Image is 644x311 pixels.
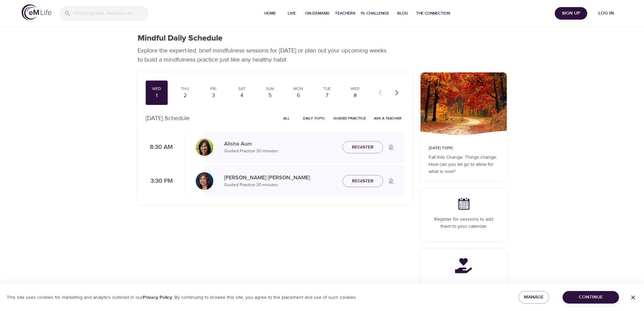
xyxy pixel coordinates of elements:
[429,216,499,230] p: Register for sessions to add them to your calendar
[146,114,190,123] p: [DATE] Schedule
[593,9,620,18] span: Log in
[262,86,279,92] div: Sun
[331,113,368,124] button: Guided Practice
[333,115,366,121] span: Guided Practice
[347,86,364,92] div: Wed
[300,113,328,124] button: Daily Topic
[205,92,222,99] div: 3
[303,115,325,121] span: Daily Topic
[429,145,499,151] p: [DATE] Topic
[347,92,364,99] div: 8
[276,113,297,124] button: All
[305,10,330,17] span: On-Demand
[318,86,335,92] div: Tue
[395,10,411,17] span: Blog
[524,293,544,302] span: Manage
[196,138,213,156] img: Alisha%20Aum%208-9-21.jpg
[555,7,587,20] button: Sign Up
[143,294,172,301] a: Privacy Policy
[233,92,250,99] div: 4
[233,86,250,92] div: Sat
[352,143,374,152] span: Register
[224,148,337,155] p: Guided Practice · 30 minutes
[429,282,499,304] p: Contribute 14 Mindful Minutes to a charity by joining a community and completing this program.
[146,143,173,152] p: 8:30 AM
[318,92,335,99] div: 7
[262,92,279,99] div: 5
[224,174,337,182] p: [PERSON_NAME] [PERSON_NAME]
[335,10,355,17] span: Teachers
[148,92,165,99] div: 1
[176,92,193,99] div: 2
[290,86,307,92] div: Mon
[590,7,622,20] button: Log in
[138,34,222,43] h1: Mindful Daily Schedule
[374,115,402,121] span: Ask a Teacher
[563,291,619,304] button: Continue
[352,177,374,185] span: Register
[284,10,300,17] span: Live
[361,10,389,17] span: 1% Challenge
[205,86,222,92] div: Fri
[22,4,51,20] img: logo
[519,291,549,304] button: Manage
[224,140,337,148] p: Alisha Aum
[148,86,165,92] div: Wed
[557,9,585,18] span: Sign Up
[568,293,614,302] span: Continue
[342,141,383,154] button: Register
[383,173,399,189] span: Remind me when a class goes live every Wednesday at 3:30 PM
[279,115,295,121] span: All
[146,177,173,186] p: 3:30 PM
[138,46,391,64] p: Explore the expert-led, brief mindfulness sessions for [DATE] or plan out your upcoming weeks to ...
[262,10,278,17] span: Home
[74,6,149,21] input: Find programs, teachers, etc...
[342,175,383,187] button: Register
[416,10,450,17] span: The Connection
[429,154,499,175] p: Fall Into Change: Things change: How can you let go to allow for what is now?
[176,86,193,92] div: Thu
[383,139,399,155] span: Remind me when a class goes live every Wednesday at 8:30 AM
[224,182,337,188] p: Guided Practice · 30 minutes
[196,172,213,190] img: Elaine_Smookler-min.jpg
[290,92,307,99] div: 6
[371,113,404,124] button: Ask a Teacher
